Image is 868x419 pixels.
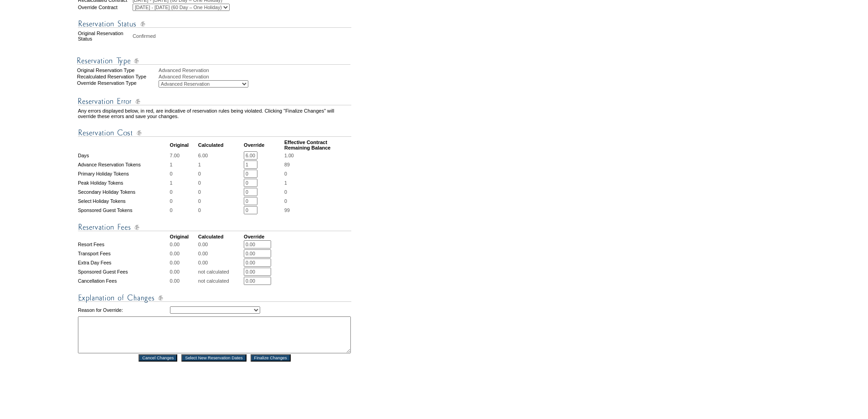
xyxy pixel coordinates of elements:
[198,179,243,187] td: 0
[284,180,287,186] span: 1
[78,259,169,267] td: Extra Day Fees
[170,234,197,239] td: Original
[284,153,294,158] span: 1.00
[133,31,351,41] td: Confirmed
[181,354,247,362] input: Select New Reservation Dates
[198,151,243,160] td: 6.00
[78,240,169,248] td: Resort Fees
[198,170,243,178] td: 0
[198,268,243,276] td: not calculated
[170,151,197,160] td: 7.00
[139,354,177,362] input: Cancel Changes
[78,206,169,214] td: Sponsored Guest Tokens
[78,277,169,285] td: Cancellation Fees
[78,222,351,233] img: Reservation Fees
[284,198,287,204] span: 0
[78,179,169,187] td: Peak Holiday Tokens
[170,170,197,178] td: 0
[78,127,351,139] img: Reservation Cost
[78,305,169,316] td: Reason for Override:
[170,179,197,187] td: 1
[78,151,169,160] td: Days
[284,140,351,150] td: Effective Contract Remaining Balance
[244,234,283,239] td: Override
[198,206,243,214] td: 0
[78,18,351,30] img: Reservation Status
[78,268,169,276] td: Sponsored Guest Fees
[198,259,243,267] td: 0.00
[284,189,287,195] span: 0
[198,160,243,169] td: 1
[284,207,290,213] span: 99
[78,249,169,258] td: Transport Fees
[244,140,283,150] td: Override
[78,197,169,205] td: Select Holiday Tokens
[198,240,243,248] td: 0.00
[170,277,197,285] td: 0.00
[170,188,197,196] td: 0
[170,268,197,276] td: 0.00
[251,354,291,362] input: Finalize Changes
[77,55,350,67] img: Reservation Type
[78,108,351,119] td: Any errors displayed below, in red, are indicative of reservation rules being violated. Clicking ...
[77,67,158,73] div: Original Reservation Type
[78,170,169,178] td: Primary Holiday Tokens
[159,74,352,79] div: Advanced Reservation
[78,292,351,304] img: Explanation of Changes
[78,160,169,169] td: Advance Reservation Tokens
[198,197,243,205] td: 0
[170,197,197,205] td: 0
[78,188,169,196] td: Secondary Holiday Tokens
[198,277,243,285] td: not calculated
[170,240,197,248] td: 0.00
[198,249,243,258] td: 0.00
[284,171,287,176] span: 0
[284,162,290,167] span: 89
[159,67,352,73] div: Advanced Reservation
[198,140,243,150] td: Calculated
[170,206,197,214] td: 0
[198,234,243,239] td: Calculated
[77,74,158,79] div: Recalculated Reservation Type
[198,188,243,196] td: 0
[170,259,197,267] td: 0.00
[78,4,132,11] td: Override Contract
[77,80,158,88] div: Override Reservation Type
[170,249,197,258] td: 0.00
[170,140,197,150] td: Original
[170,160,197,169] td: 1
[78,96,351,107] img: Reservation Errors
[78,31,132,41] td: Original Reservation Status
